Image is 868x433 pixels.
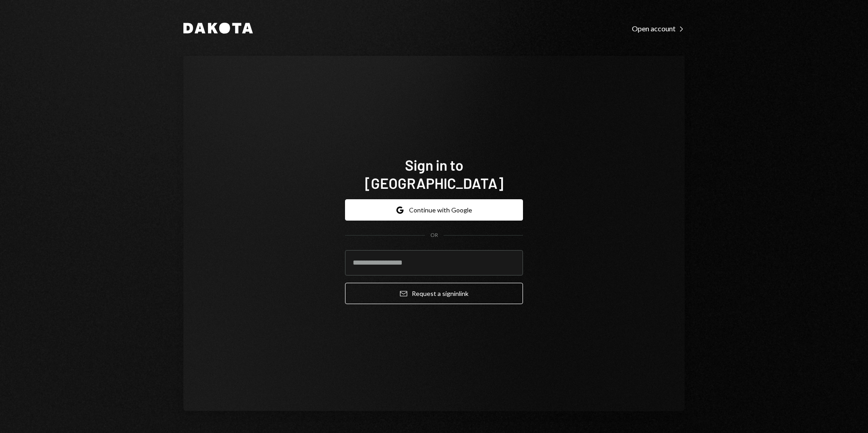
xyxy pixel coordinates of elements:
[632,24,685,33] div: Open account
[430,231,438,239] div: OR
[345,283,523,304] button: Request a signinlink
[632,23,685,33] a: Open account
[345,199,523,221] button: Continue with Google
[345,156,523,192] h1: Sign in to [GEOGRAPHIC_DATA]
